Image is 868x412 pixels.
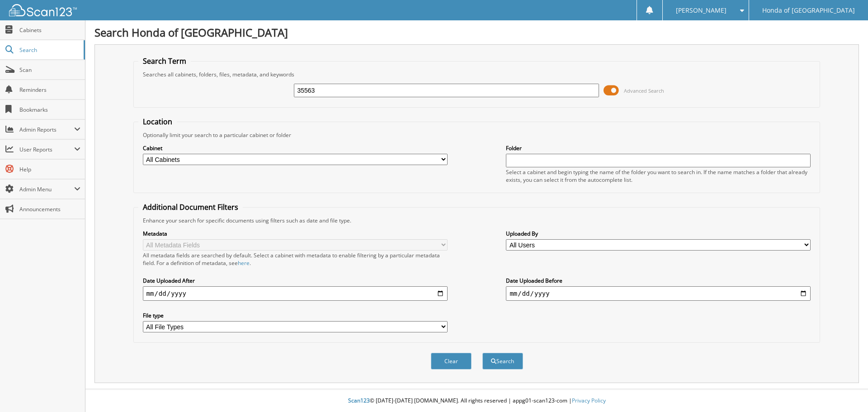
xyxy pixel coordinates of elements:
input: start [143,286,448,301]
legend: Search Term [138,56,191,66]
div: Enhance your search for specific documents using filters such as date and file type. [138,217,816,224]
span: Admin Menu [19,185,74,193]
div: All metadata fields are searched by default. Select a cabinet with metadata to enable filtering b... [143,251,448,267]
label: Uploaded By [506,230,811,237]
span: Scan [19,66,80,74]
span: Search [19,46,79,54]
span: User Reports [19,146,74,153]
span: [PERSON_NAME] [676,8,726,13]
label: Date Uploaded After [143,277,448,284]
span: Honda of [GEOGRAPHIC_DATA] [762,8,855,13]
span: Admin Reports [19,126,74,133]
label: Cabinet [143,144,448,152]
a: here [238,259,250,267]
div: Select a cabinet and begin typing the name of the folder you want to search in. If the name match... [506,168,811,184]
img: scan123-logo-white.svg [9,4,77,16]
label: Folder [506,144,811,152]
span: Reminders [19,86,80,94]
span: Scan123 [348,397,370,404]
button: Search [482,353,523,369]
label: File type [143,312,448,319]
div: Optionally limit your search to a particular cabinet or folder [138,131,816,139]
legend: Location [138,117,177,127]
span: Announcements [19,205,80,213]
h1: Search Honda of [GEOGRAPHIC_DATA] [94,25,859,40]
iframe: Chat Widget [823,369,868,412]
span: Cabinets [19,26,80,34]
label: Date Uploaded Before [506,277,811,284]
legend: Additional Document Filters [138,202,243,212]
span: Advanced Search [624,87,664,94]
label: Metadata [143,230,448,237]
span: Bookmarks [19,106,80,114]
span: Help [19,166,80,173]
div: © [DATE]-[DATE] [DOMAIN_NAME]. All rights reserved | appg01-scan123-com | [85,390,868,412]
a: Privacy Policy [572,397,606,404]
button: Clear [431,353,472,369]
div: Searches all cabinets, folders, files, metadata, and keywords [138,71,816,78]
input: end [506,286,811,301]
